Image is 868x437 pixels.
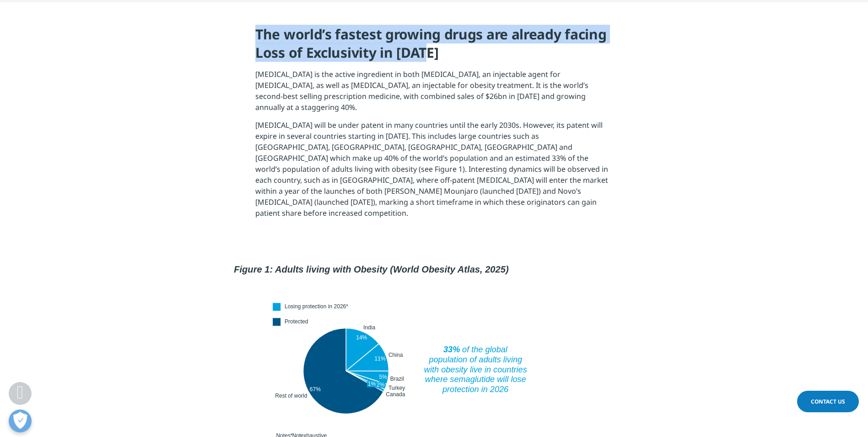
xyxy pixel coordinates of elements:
a: Contact Us [797,391,859,412]
span: Contact Us [811,398,845,405]
h4: The world’s fastest growing drugs are already facing Loss of Exclusivity in [DATE] [255,25,613,69]
p: [MEDICAL_DATA] will be under patent in many countries until the early 2030s. However, its patent ... [255,120,613,225]
p: [MEDICAL_DATA] is the active ingredient in both [MEDICAL_DATA], an injectable agent for [MEDICAL_... [255,69,613,120]
button: Open Preferences [9,410,32,432]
